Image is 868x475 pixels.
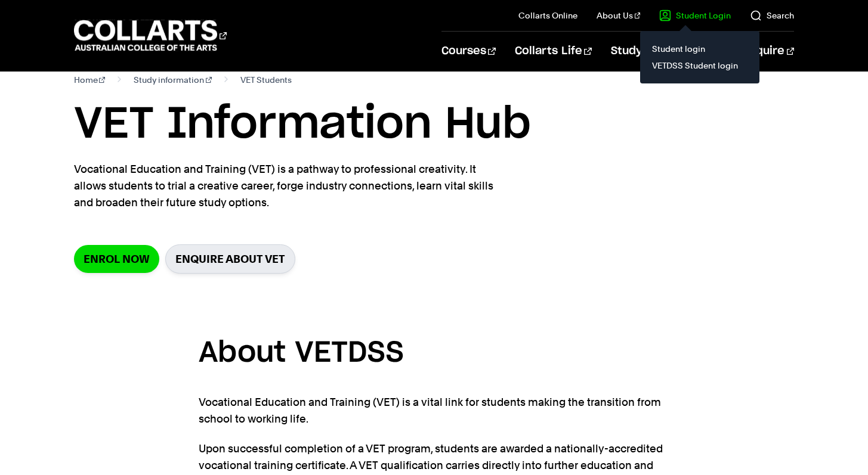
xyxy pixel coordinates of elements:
a: Enquire [742,32,794,71]
p: Vocational Education and Training (VET) is a pathway to professional creativity. It allows studen... [74,161,509,211]
a: Study information [134,72,212,88]
h3: About VETDSS [199,331,670,377]
h1: VET Information Hub [74,98,795,151]
div: Go to homepage [74,18,227,52]
a: About Us [597,10,641,21]
a: VETDSS Student login [650,57,750,74]
a: Enquire about VET [165,244,295,274]
span: VET Students [240,72,292,88]
a: Courses [441,32,496,71]
a: Enrol Now [74,245,159,273]
a: Student Login [659,10,731,21]
a: Collarts Life [515,32,592,71]
a: Home [74,72,106,88]
a: Collarts Online [518,10,577,21]
a: Student login [650,41,750,57]
a: Search [750,10,794,21]
a: Study Information [611,32,723,71]
p: Vocational Education and Training (VET) is a vital link for students making the transition from s... [199,394,670,427]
